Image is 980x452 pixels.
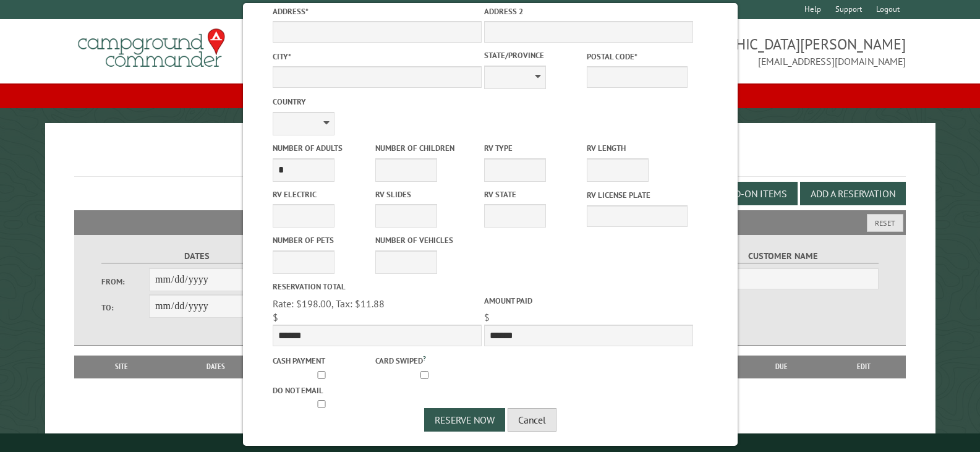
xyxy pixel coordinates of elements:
label: Address 2 [484,6,692,17]
th: Due [742,356,821,378]
label: Card swiped [375,353,475,367]
label: Address [272,6,481,17]
button: Reset [867,214,903,232]
button: Add a Reservation [800,182,906,205]
label: RV License Plate [587,189,687,201]
h2: Filters [74,210,906,234]
label: From: [101,276,149,288]
span: $ [272,311,278,323]
label: Do not email [272,385,372,396]
button: Cancel [508,408,556,432]
label: To: [101,302,149,313]
th: Edit [821,356,906,378]
label: RV Length [587,142,687,154]
button: Reserve Now [424,408,505,432]
label: RV Type [484,142,584,154]
th: Site [80,356,162,378]
a: ? [422,354,425,362]
label: RV State [484,189,584,200]
span: $ [484,311,489,323]
label: Number of Children [375,142,475,154]
label: RV Electric [272,189,372,200]
small: © Campground Commander LLC. All rights reserved. [420,438,560,446]
label: Number of Vehicles [375,234,475,246]
label: Customer Name [688,249,879,263]
label: Reservation Total [272,281,481,292]
label: Cash payment [272,355,372,367]
label: RV Slides [375,189,475,200]
label: Number of Pets [272,234,372,246]
label: Country [272,96,481,108]
label: City [272,51,481,62]
label: Amount paid [484,295,692,307]
span: Rate: $198.00, Tax: $11.88 [272,297,384,310]
img: Campground Commander [74,24,229,72]
label: State/Province [484,49,584,61]
th: Dates [162,356,270,378]
label: Number of Adults [272,142,372,154]
label: Postal Code [587,51,687,62]
button: Edit Add-on Items [691,182,798,205]
h1: Reservations [74,143,906,177]
label: Dates [101,249,293,263]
